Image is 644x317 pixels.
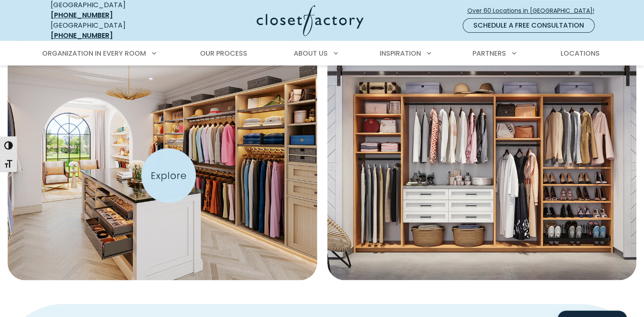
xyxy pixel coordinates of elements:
a: Over 60 Locations in [GEOGRAPHIC_DATA]! [467,3,601,18]
a: Reach-In Closets Reach-in closet [327,22,637,280]
img: Closet Factory Logo [257,5,364,36]
div: [GEOGRAPHIC_DATA] [51,20,174,41]
a: Schedule a Free Consultation [463,18,595,33]
span: Locations [560,48,599,58]
span: About Us [294,48,328,58]
a: [PHONE_NUMBER] [51,31,113,40]
span: Over 60 Locations in [GEOGRAPHIC_DATA]! [467,6,601,15]
a: Walk-In Closets Walk-in closet with island [8,22,317,280]
span: Inspiration [380,48,421,58]
span: Organization in Every Room [42,48,146,58]
a: [PHONE_NUMBER] [51,10,113,20]
span: Partners [472,48,506,58]
img: Reach-in closet [327,37,637,280]
span: Our Process [200,48,247,58]
nav: Primary Menu [36,42,608,65]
